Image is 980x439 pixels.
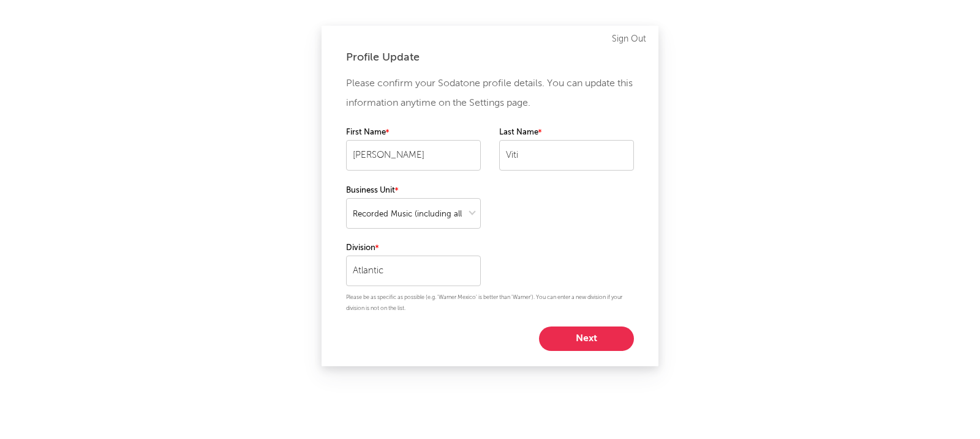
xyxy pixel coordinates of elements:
label: First Name [346,125,481,140]
p: Please be as specific as possible (e.g. 'Warner Mexico' is better than 'Warner'). You can enter a... [346,292,634,314]
label: Business Unit [346,183,481,198]
div: Profile Update [346,50,634,65]
input: Your division [346,256,481,286]
input: Your last name [499,140,634,171]
button: Next [539,326,634,351]
label: Division [346,241,481,256]
p: Please confirm your Sodatone profile details. You can update this information anytime on the Sett... [346,74,634,113]
input: Your first name [346,140,481,171]
label: Last Name [499,125,634,140]
a: Sign Out [612,32,646,46]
